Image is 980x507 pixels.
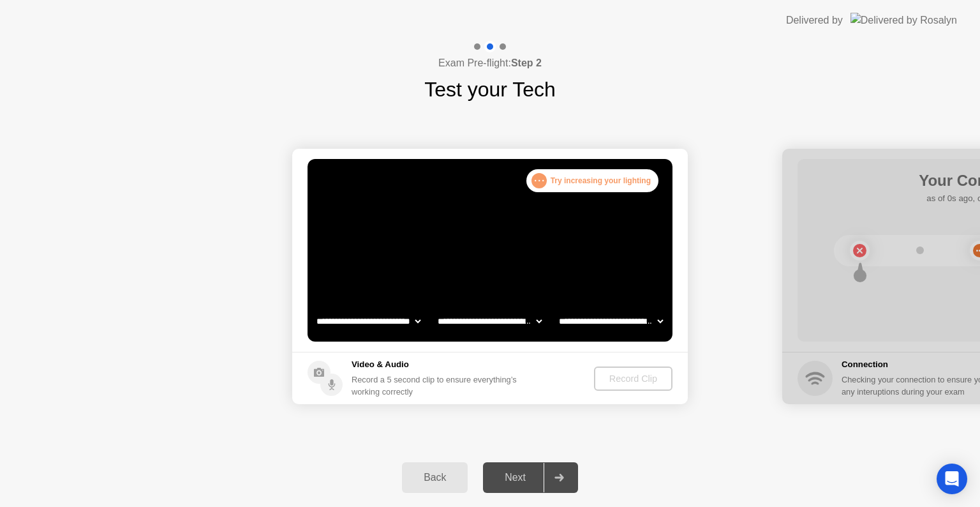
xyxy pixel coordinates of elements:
[424,74,556,105] h1: Test your Tech
[314,308,423,334] select: Available cameras
[786,13,843,28] div: Delivered by
[402,462,468,493] button: Back
[526,169,658,192] div: Try increasing your lighting
[594,367,672,391] button: Record Clip
[406,472,464,483] div: Back
[511,57,542,68] b: Step 2
[556,308,665,334] select: Available microphones
[352,374,522,398] div: Record a 5 second clip to ensure everything’s working correctly
[599,374,667,384] div: Record Clip
[483,462,578,493] button: Next
[435,308,544,334] select: Available speakers
[487,472,544,483] div: Next
[850,13,957,27] img: Delivered by Rosalyn
[531,173,547,188] div: . . .
[352,358,522,371] h5: Video & Audio
[937,464,967,494] div: Open Intercom Messenger
[438,56,542,71] h4: Exam Pre-flight:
